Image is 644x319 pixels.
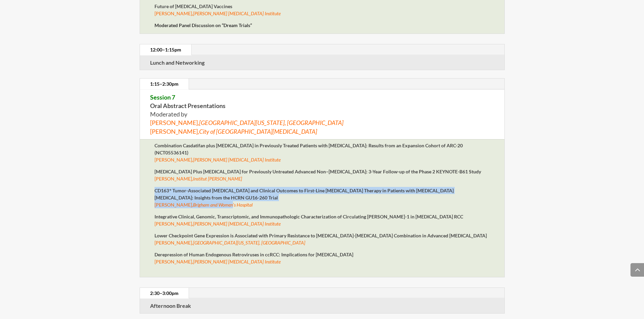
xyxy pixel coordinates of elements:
strong: Derepression of Human Endogenous Retroviruses in ccRCC: Implications for [MEDICAL_DATA] [154,252,353,257]
strong: Future of [MEDICAL_DATA] Vaccines [154,3,232,9]
a: 12:00–1:15pm [140,44,191,55]
strong: [MEDICAL_DATA] Plus [MEDICAL_DATA] for Previously Untreated Advanced Non–[MEDICAL_DATA]: 3-Year F... [154,169,481,174]
strong: CD163⁺ Tumor-Associated [MEDICAL_DATA] and Clinical Outcomes to First-Line [MEDICAL_DATA] Therapy... [154,188,454,200]
strong: Oral Abstract Presentations [150,93,225,109]
span: [PERSON_NAME], [154,176,242,182]
strong: Afternoon Break [150,302,191,309]
strong: Lower Checkpoint Gene Expression is Associated with Primary Resistance to [MEDICAL_DATA]-[MEDICAL... [154,233,487,238]
strong: Combination Casdatifan plus [MEDICAL_DATA] in Previously Treated Patients with [MEDICAL_DATA]: Re... [154,143,463,155]
span: [PERSON_NAME], [154,259,281,264]
em: Brigham and Women’s Hospital [193,202,253,208]
strong: Integrative Clinical, Genomic, Transcriptomic, and Immunopathologic Characterization of Circulati... [154,214,463,219]
span: Session 7 [150,93,175,101]
strong: Moderated Panel Discussion on “Dream Trials” [154,22,252,28]
span: [PERSON_NAME], [154,221,281,227]
em: [GEOGRAPHIC_DATA][US_STATE], [GEOGRAPHIC_DATA] [199,119,343,126]
span: [PERSON_NAME], [154,240,305,246]
em: [PERSON_NAME] [MEDICAL_DATA] Institute [193,157,281,163]
em: [PERSON_NAME] [MEDICAL_DATA] Institute [193,221,281,227]
a: 1:15–2:30pm [140,79,189,89]
span: [PERSON_NAME], [154,157,281,163]
span: [PERSON_NAME], [150,119,343,126]
strong: Lunch and Networking [150,59,205,66]
span: [PERSON_NAME], [154,202,253,208]
span: [PERSON_NAME], [154,10,281,16]
em: [PERSON_NAME] [MEDICAL_DATA] Institute [193,259,281,264]
p: Moderated by [150,93,494,136]
em: Institut [193,176,207,182]
em: [PERSON_NAME] [MEDICAL_DATA] Institute [193,10,281,16]
span: [PERSON_NAME], [150,128,317,135]
em: [GEOGRAPHIC_DATA][US_STATE], [GEOGRAPHIC_DATA] [193,240,305,246]
em: City of [GEOGRAPHIC_DATA][MEDICAL_DATA] [199,128,317,135]
em: [PERSON_NAME] [208,176,242,182]
a: 2:30–3:00pm [140,288,189,299]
